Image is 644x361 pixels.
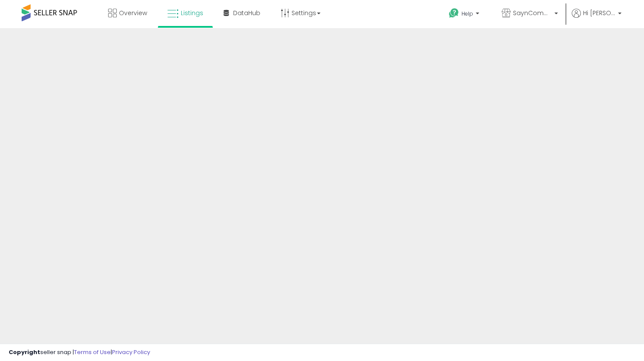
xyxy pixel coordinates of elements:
[572,9,622,28] a: Hi [PERSON_NAME]
[449,8,459,19] i: Get Help
[181,9,203,17] span: Listings
[112,348,150,356] a: Privacy Policy
[74,348,111,356] a: Terms of Use
[119,9,147,17] span: Overview
[442,1,488,28] a: Help
[9,348,150,357] div: seller snap | |
[9,348,40,356] strong: Copyright
[513,9,552,17] span: SaynCommerce
[583,9,615,17] span: Hi [PERSON_NAME]
[233,9,260,17] span: DataHub
[461,10,473,17] span: Help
